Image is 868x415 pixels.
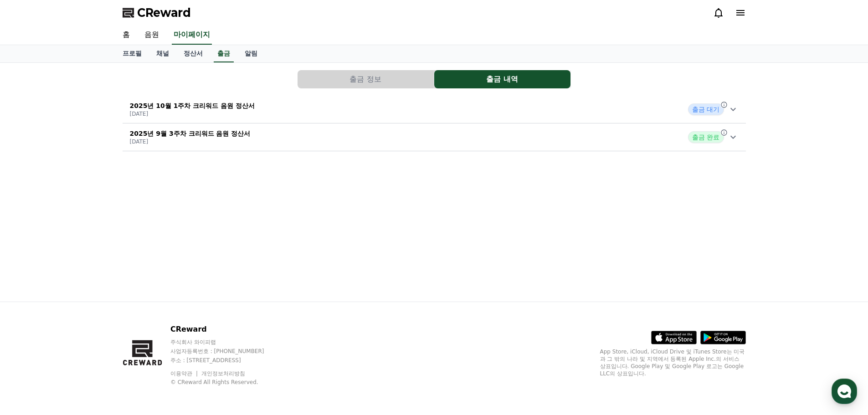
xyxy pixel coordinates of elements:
[130,101,255,110] p: 2025년 10월 1주차 크리워드 음원 정산서
[600,348,746,377] p: App Store, iCloud, iCloud Drive 및 iTunes Store는 미국과 그 밖의 나라 및 지역에서 등록된 Apple Inc.의 서비스 상표입니다. Goo...
[172,26,212,45] a: 마이페이지
[137,5,191,20] span: CReward
[176,45,210,62] a: 정산서
[201,370,245,377] a: 개인정보처리방침
[115,26,137,45] a: 홈
[688,131,724,143] span: 출금 완료
[237,45,265,62] a: 알림
[123,96,746,123] button: 2025년 10월 1주차 크리워드 음원 정산서 [DATE] 출금 대기
[130,129,251,138] p: 2025년 9월 3주차 크리워드 음원 정산서
[434,70,570,88] button: 출금 내역
[688,103,724,115] span: 출금 대기
[298,70,434,88] button: 출금 정보
[137,26,166,45] a: 음원
[170,370,199,377] a: 이용약관
[115,45,149,62] a: 프로필
[130,138,251,145] p: [DATE]
[170,379,282,386] p: © CReward All Rights Reserved.
[214,45,234,62] a: 출금
[170,357,282,364] p: 주소 : [STREET_ADDRESS]
[149,45,176,62] a: 채널
[123,5,191,20] a: CReward
[170,348,282,355] p: 사업자등록번호 : [PHONE_NUMBER]
[170,338,282,346] p: 주식회사 와이피랩
[130,110,255,118] p: [DATE]
[434,70,571,88] a: 출금 내역
[123,123,746,151] button: 2025년 9월 3주차 크리워드 음원 정산서 [DATE] 출금 완료
[170,324,282,335] p: CReward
